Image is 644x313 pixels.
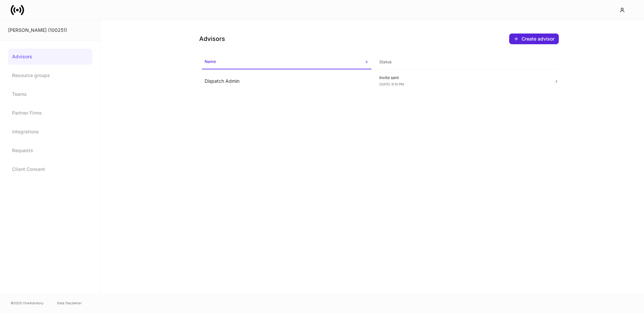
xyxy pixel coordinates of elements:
span: Name [202,55,371,69]
a: Resource groups [8,67,92,83]
a: Data Disclaimer [57,300,82,306]
a: Advisors [8,49,92,65]
h6: Name [205,58,216,65]
span: Status [377,55,546,69]
td: Dispatch Admin [199,70,374,93]
h6: Status [379,59,391,65]
span: © 2025 OneAdvisory [11,300,44,306]
div: Create advisor [514,36,554,42]
a: Client Consent [8,161,92,177]
button: Create advisor [509,34,559,44]
p: Invite sent [379,75,543,80]
a: Partner Firms [8,105,92,121]
div: [PERSON_NAME] (100251) [8,27,92,34]
a: Requests [8,142,92,159]
h4: Advisors [199,35,225,43]
a: Integrations [8,124,92,140]
span: [DATE] 9:10 PM [379,82,404,86]
a: Teams [8,86,92,102]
